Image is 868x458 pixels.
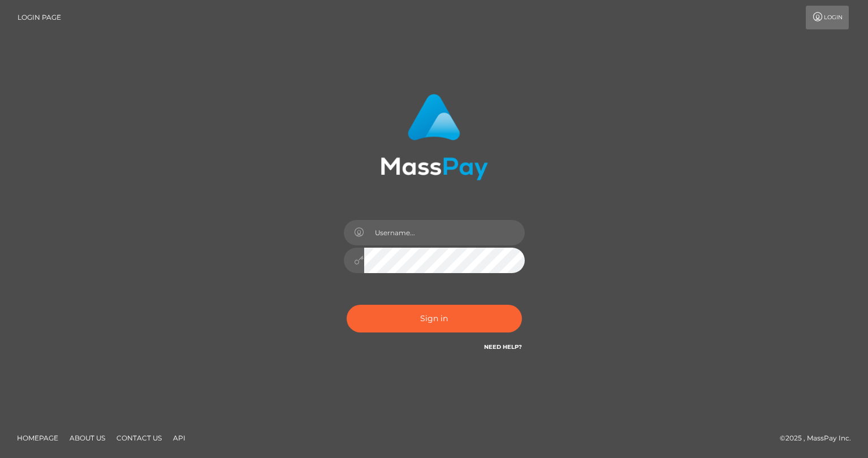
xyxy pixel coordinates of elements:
a: About Us [65,429,110,447]
button: Sign in [347,305,522,332]
div: © 2025 , MassPay Inc. [780,432,860,444]
a: Login Page [18,6,61,29]
img: MassPay Login [381,94,488,180]
a: Need Help? [484,343,522,351]
a: Login [806,6,849,29]
input: Username... [364,220,525,245]
a: API [169,429,190,447]
a: Homepage [12,429,63,447]
a: Contact Us [112,429,166,447]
